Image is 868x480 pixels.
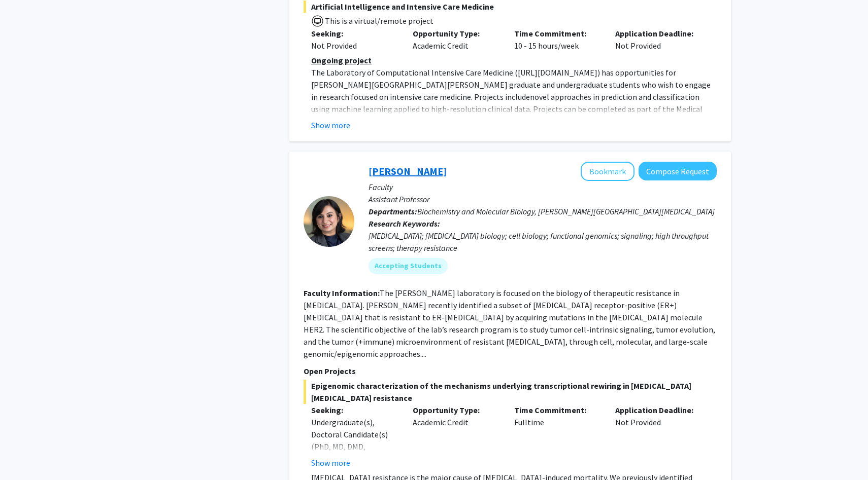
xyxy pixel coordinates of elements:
b: Departments: [369,206,417,216]
span: Artificial Intelligence and Intensive Care Medicine [304,1,717,13]
p: Time Commitment: [514,404,600,416]
span: novel approaches in prediction and classification using machine learning applied to high-resoluti... [311,92,703,126]
p: Seeking: [311,404,397,416]
p: Time Commitment: [514,27,600,40]
button: Compose Request to Utthara Nayar [639,162,717,180]
a: [PERSON_NAME] [369,165,447,177]
iframe: Chat [8,434,43,472]
p: Assistant Professor [369,193,717,205]
span: Epigenomic characterization of the mechanisms underlying transcriptional rewiring in [MEDICAL_DAT... [304,380,717,404]
div: Academic Credit [405,27,507,52]
div: Not Provided [311,40,397,52]
b: Faculty Information: [304,288,380,298]
div: Academic Credit [405,404,507,469]
p: [URL][DOMAIN_NAME] Priority will be given to applicants who have completed coursework or have a d... [311,66,717,188]
p: Opportunity Type: [413,404,499,416]
b: Research Keywords: [369,218,440,229]
p: Opportunity Type: [413,27,499,40]
p: Application Deadline: [615,404,702,416]
button: Add Utthara Nayar to Bookmarks [581,162,635,181]
span: Biochemistry and Molecular Biology, [PERSON_NAME][GEOGRAPHIC_DATA][MEDICAL_DATA] [417,206,715,216]
span: This is a virtual/remote project [324,16,433,26]
div: Fulltime [507,404,608,469]
p: Application Deadline: [615,27,702,40]
div: 10 - 15 hours/week [507,27,608,52]
p: Open Projects [304,365,717,377]
u: Ongoing project [311,55,372,65]
div: Not Provided [608,404,709,469]
button: Show more [311,457,350,469]
p: Faculty [369,181,717,193]
div: Not Provided [608,27,709,52]
p: Seeking: [311,27,397,40]
span: The Laboratory of Computational Intensive Care Medicine ( [311,67,518,78]
mat-chip: Accepting Students [369,258,448,274]
fg-read-more: The [PERSON_NAME] laboratory is focused on the biology of therapeutic resistance in [MEDICAL_DATA... [304,288,715,359]
div: [MEDICAL_DATA]; [MEDICAL_DATA] biology; cell biology; functional genomics; signaling; high throug... [369,230,717,254]
button: Show more [311,119,350,131]
span: ) has opportunities for [PERSON_NAME][GEOGRAPHIC_DATA][PERSON_NAME] graduate and undergraduate st... [311,67,711,102]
